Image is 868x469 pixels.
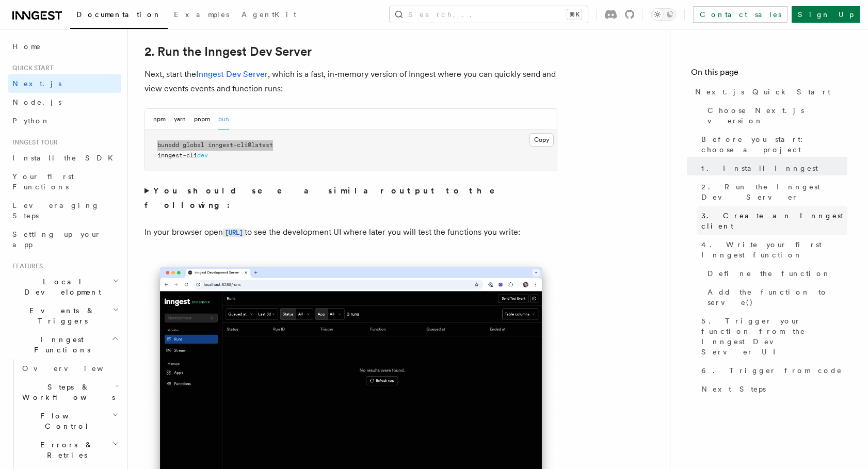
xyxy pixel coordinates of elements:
[8,277,112,297] span: Local Development
[708,268,831,279] span: Define the function
[144,44,312,59] a: 2. Run the Inngest Dev Server
[223,229,245,237] code: [URL]
[223,227,245,237] a: [URL]
[18,435,121,464] button: Errors & Retries
[697,235,847,264] a: 4. Write your first Inngest function
[18,359,121,378] a: Overview
[697,159,847,177] a: 1. Install Inngest
[691,83,847,101] a: Next.js Quick Start
[153,109,166,130] button: npm
[701,163,818,173] span: 1. Install Inngest
[8,301,121,330] button: Events & Triggers
[76,10,162,19] span: Documentation
[8,138,58,147] span: Inngest tour
[708,105,847,126] span: Choose Next.js version
[18,440,112,460] span: Errors & Retries
[651,8,676,21] button: Toggle dark mode
[708,287,847,308] span: Add the function to serve()
[8,272,121,301] button: Local Development
[194,109,210,130] button: pnpm
[8,225,121,254] a: Setting up your app
[703,101,847,130] a: Choose Next.js version
[703,264,847,283] a: Define the function
[792,6,860,23] a: Sign Up
[703,283,847,312] a: Add the function to serve()
[18,407,121,435] button: Flow Control
[168,141,179,149] span: add
[390,6,588,23] button: Search...⌘K
[8,149,121,167] a: Install the SDK
[174,109,186,130] button: yarn
[208,141,273,149] span: inngest-cli@latest
[697,206,847,235] a: 3. Create an Inngest client
[8,167,121,196] a: Your first Functions
[8,74,121,93] a: Next.js
[567,9,582,20] kbd: ⌘K
[12,230,101,249] span: Setting up your app
[695,87,830,97] span: Next.js Quick Start
[18,382,115,402] span: Steps & Workflows
[157,141,168,149] span: bun
[144,225,557,240] p: In your browser open to see the development UI where later you will test the functions you write:
[701,384,766,394] span: Next Steps
[693,6,787,23] a: Contact sales
[8,262,43,270] span: Features
[157,152,197,159] span: inngest-cli
[183,141,204,149] span: global
[697,177,847,206] a: 2. Run the Inngest Dev Server
[242,10,296,19] span: AgentKit
[8,37,121,56] a: Home
[12,98,61,106] span: Node.js
[8,93,121,111] a: Node.js
[18,378,121,407] button: Steps & Workflows
[22,364,128,373] span: Overview
[697,312,847,361] a: 5. Trigger your function from the Inngest Dev Server UI
[8,305,112,326] span: Events & Triggers
[697,380,847,398] a: Next Steps
[12,117,50,125] span: Python
[691,66,847,83] h4: On this page
[12,41,41,52] span: Home
[529,133,554,147] button: Copy
[697,361,847,380] a: 6. Trigger from code
[18,411,112,431] span: Flow Control
[197,152,208,159] span: dev
[701,134,847,155] span: Before you start: choose a project
[701,365,842,376] span: 6. Trigger from code
[8,330,121,359] button: Inngest Functions
[8,334,111,355] span: Inngest Functions
[144,184,557,213] summary: You should see a similar output to the following:
[12,154,119,162] span: Install the SDK
[12,201,100,220] span: Leveraging Steps
[168,3,235,28] a: Examples
[8,111,121,130] a: Python
[701,211,847,231] span: 3. Create an Inngest client
[12,172,74,191] span: Your first Functions
[701,182,847,202] span: 2. Run the Inngest Dev Server
[8,196,121,225] a: Leveraging Steps
[218,109,229,130] button: bun
[196,69,268,79] a: Inngest Dev Server
[235,3,302,28] a: AgentKit
[697,130,847,159] a: Before you start: choose a project
[144,67,557,96] p: Next, start the , which is a fast, in-memory version of Inngest where you can quickly send and vi...
[12,79,61,88] span: Next.js
[8,64,53,72] span: Quick start
[70,3,168,29] a: Documentation
[701,316,847,357] span: 5. Trigger your function from the Inngest Dev Server UI
[144,186,509,210] strong: You should see a similar output to the following:
[174,10,229,19] span: Examples
[701,239,847,260] span: 4. Write your first Inngest function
